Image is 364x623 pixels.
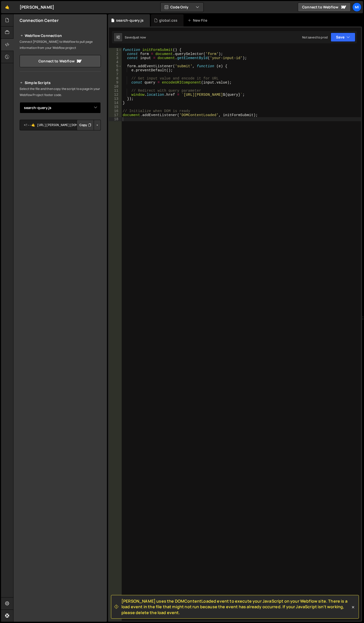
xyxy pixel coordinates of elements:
div: Saved [125,35,146,39]
div: 10 [109,85,122,89]
a: Mi [352,3,361,12]
div: [PERSON_NAME] [20,4,54,10]
div: 1 [109,48,122,52]
h2: Webflow Connection [20,33,101,39]
div: New File [188,18,209,23]
h2: Connection Center [20,18,59,23]
div: 3 [109,56,122,60]
a: Connect to Webflow [298,3,351,12]
p: Select the file and then copy the script to a page in your Webflow Project footer code. [20,86,101,98]
span: [PERSON_NAME] uses the DOMContentLoaded event to execute your JavaScript on your Webflow site. Th... [121,598,351,615]
div: 16 [109,109,122,113]
div: Not saved to prod [302,35,328,39]
button: Copy [77,120,94,130]
div: 2 [109,52,122,56]
div: 8 [109,76,122,80]
div: just now [134,35,146,39]
div: 13 [109,97,122,101]
h2: Simple Scripts [20,80,101,86]
div: Button group with nested dropdown [77,120,101,130]
iframe: YouTube video player [20,139,101,185]
div: 12 [109,93,122,97]
div: 18 [109,117,122,121]
div: 9 [109,80,122,85]
a: Connect to Webflow [20,55,101,67]
div: 7 [109,72,122,76]
textarea: <!--🤙 [URL][PERSON_NAME][DOMAIN_NAME]> <script>document.addEventListener("DOMContentLoaded", func... [20,120,101,130]
div: 11 [109,89,122,93]
p: Connect [PERSON_NAME] to Webflow to pull page information from your Webflow project [20,39,101,51]
div: 17 [109,113,122,117]
a: 🤙 [1,1,13,13]
div: 5 [109,64,122,68]
div: 15 [109,105,122,109]
button: Code Only [161,3,203,12]
button: Save [331,33,355,42]
div: global.css [159,18,178,23]
div: 6 [109,68,122,72]
iframe: YouTube video player [20,188,101,234]
div: 4 [109,60,122,64]
div: search-query.js [116,18,144,23]
div: 14 [109,101,122,105]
